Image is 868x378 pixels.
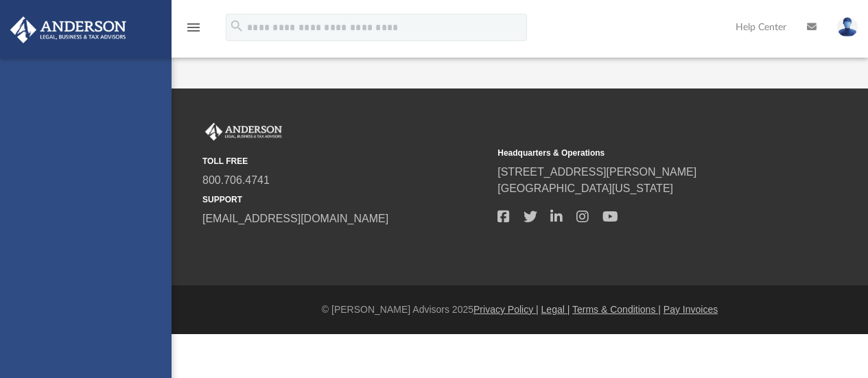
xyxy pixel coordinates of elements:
i: search [229,19,244,34]
img: Anderson Advisors Platinum Portal [202,123,285,141]
a: [STREET_ADDRESS][PERSON_NAME] [497,166,696,178]
i: menu [185,19,202,36]
img: Anderson Advisors Platinum Portal [6,16,130,43]
a: Terms & Conditions | [572,304,661,315]
a: [GEOGRAPHIC_DATA][US_STATE] [497,182,673,194]
img: User Pic [837,17,858,37]
a: Privacy Policy | [473,304,539,315]
div: © [PERSON_NAME] Advisors 2025 [172,303,868,317]
small: SUPPORT [202,193,488,206]
small: Headquarters & Operations [497,147,783,159]
a: Pay Invoices [664,304,718,315]
small: TOLL FREE [202,155,488,167]
a: Legal | [541,304,570,315]
a: 800.706.4741 [202,174,270,186]
a: menu [185,26,202,36]
a: [EMAIL_ADDRESS][DOMAIN_NAME] [202,213,388,224]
